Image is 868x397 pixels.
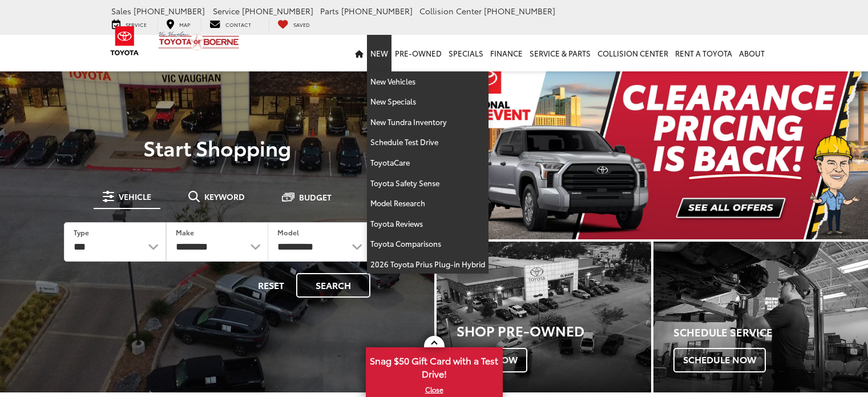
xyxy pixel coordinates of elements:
a: 2026 Toyota Prius Plug-in Hybrid [367,254,488,274]
span: [PHONE_NUMBER] [242,5,313,17]
a: Schedule Test Drive [367,132,488,153]
a: Pre-Owned [391,35,445,71]
img: Toyota [103,22,146,59]
span: Saved [293,21,310,28]
a: Toyota Safety Sense [367,173,488,194]
button: Click to view next picture. [804,80,868,216]
span: [PHONE_NUMBER] [341,5,413,17]
label: Type [74,227,89,237]
a: ToyotaCare [367,153,488,173]
img: Vic Vaughan Toyota of Boerne [158,31,240,51]
a: Specials [445,35,487,71]
span: Collision Center [419,5,482,17]
a: Service & Parts: Opens in a new tab [526,35,594,71]
a: Rent a Toyota [672,35,736,71]
button: Search [296,273,370,298]
h3: Shop Pre-Owned [457,323,651,338]
span: Map [179,21,190,28]
span: Schedule Now [673,348,766,372]
span: Keyword [204,193,245,200]
a: Finance [487,35,526,71]
span: Sales [111,5,131,17]
a: Model Research [367,193,488,214]
span: Snag $50 Gift Card with a Test Drive! [367,348,502,383]
a: New Vehicles [367,71,488,92]
a: Map [158,18,199,30]
p: Start Shopping [48,136,386,159]
button: Reset [248,273,294,298]
a: Home [352,35,367,71]
span: Budget [299,193,332,201]
span: Service [126,21,147,28]
a: Contact [201,18,260,30]
div: Toyota [653,242,868,392]
label: Make [176,227,194,237]
label: Model [277,227,299,237]
a: Toyota Reviews [367,214,488,234]
a: New [367,35,391,71]
span: Service [213,5,240,17]
h4: Schedule Service [673,327,868,338]
a: Schedule Service Schedule Now [653,242,868,392]
a: New Specials [367,91,488,112]
a: New Tundra Inventory [367,112,488,133]
a: About [736,35,768,71]
a: Toyota Comparisons [367,234,488,254]
span: Vehicle [119,193,151,200]
a: Collision Center [594,35,672,71]
span: [PHONE_NUMBER] [134,5,205,17]
div: Toyota [437,242,651,392]
span: Parts [320,5,339,17]
span: [PHONE_NUMBER] [484,5,555,17]
span: Contact [225,21,251,28]
a: Service [103,18,155,30]
a: My Saved Vehicles [269,18,318,30]
a: Shop Pre-Owned Shop Now [437,242,651,392]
